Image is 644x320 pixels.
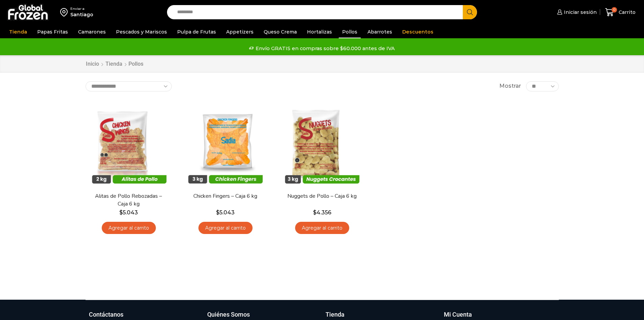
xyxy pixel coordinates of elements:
[34,25,71,38] a: Papas Fritas
[603,4,637,20] a: 0 Carrito
[70,11,93,18] div: Santiago
[304,25,335,38] a: Hortalizas
[555,5,597,19] a: Iniciar sesión
[223,25,257,38] a: Appetizers
[86,60,143,68] nav: Breadcrumb
[90,192,167,208] a: Alitas de Pollo Rebozadas – Caja 6 kg
[189,170,262,182] span: Vista Rápida
[364,25,396,38] a: Abarrotes
[313,209,331,216] bdi: 4.356
[128,61,143,67] h1: Pollos
[399,25,437,38] a: Descuentos
[216,209,235,216] bdi: 5.043
[283,192,361,200] a: Nuggets de Pollo – Caja 6 kg
[326,310,344,319] h3: Tienda
[463,5,477,19] button: Search button
[562,9,597,16] span: Iniciar sesión
[186,192,264,200] a: Chicken Fingers – Caja 6 kg
[113,25,170,38] a: Pescados y Mariscos
[70,6,93,11] div: Enviar a
[60,6,70,18] img: address-field-icon.svg
[499,82,521,90] span: Mostrar
[86,81,172,91] select: Pedido de la tienda
[216,209,219,216] span: $
[75,25,109,38] a: Camarones
[207,310,250,319] h3: Quiénes Somos
[6,25,30,38] a: Tienda
[339,25,361,38] a: Pollos
[89,310,123,319] h3: Contáctanos
[198,222,253,234] a: Agregar al carrito: “Chicken Fingers - Caja 6 kg”
[617,9,636,16] span: Carrito
[286,170,358,182] span: Vista Rápida
[119,209,138,216] bdi: 5.043
[102,222,156,234] a: Agregar al carrito: “Alitas de Pollo Rebozadas - Caja 6 kg”
[295,222,349,234] a: Agregar al carrito: “Nuggets de Pollo - Caja 6 kg”
[174,25,219,38] a: Pulpa de Frutas
[105,60,123,68] a: Tienda
[260,25,300,38] a: Queso Crema
[92,170,165,182] span: Vista Rápida
[313,209,316,216] span: $
[86,60,99,68] a: Inicio
[612,7,617,13] span: 0
[444,310,472,319] h3: Mi Cuenta
[119,209,123,216] span: $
